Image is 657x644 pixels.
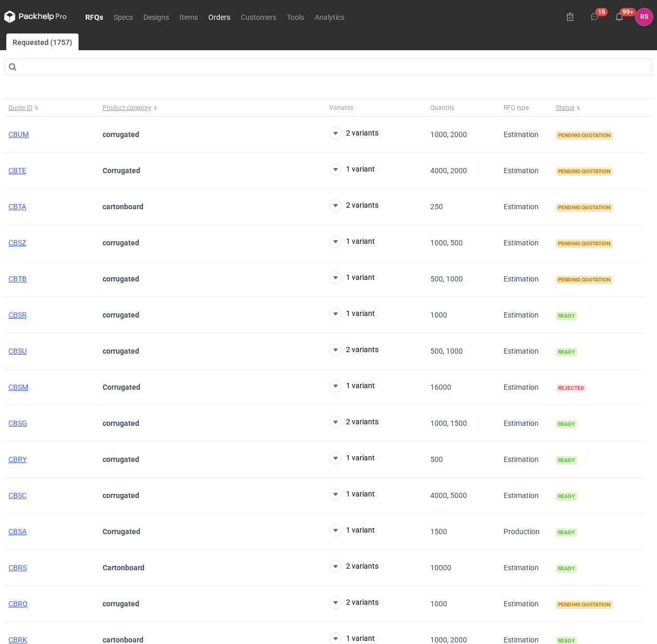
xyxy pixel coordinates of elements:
[556,384,586,392] span: Rejected
[329,488,375,501] button: 1 variant
[329,524,375,537] button: 1 variant
[499,297,552,333] div: Estimation
[103,311,139,319] strong: corrugated
[499,442,552,478] div: Estimation
[499,189,552,225] div: Estimation
[203,10,236,23] a: Orders
[430,166,467,175] span: 4000, 2000
[556,456,577,465] span: Ready
[430,419,467,427] span: 1000, 1500
[8,166,26,175] a: CBTE
[499,369,552,405] div: Estimation
[499,333,552,369] div: Estimation
[430,311,447,319] span: 1000
[430,202,443,211] span: 250
[329,163,375,176] button: 1 variant
[499,405,552,442] div: Estimation
[8,275,27,283] a: CBTB
[80,10,108,23] a: RFQs
[329,199,378,212] button: 2 variants
[98,99,325,116] button: Product category
[556,167,613,176] span: Pending quotation
[611,8,628,25] button: 99+
[103,202,143,211] strong: cartonboard
[103,383,140,391] strong: Corrugated
[8,202,26,211] a: CBTA
[499,261,552,297] div: Estimation
[430,563,451,572] span: 10000
[8,491,27,500] a: CBSC
[138,10,174,23] a: Designs
[556,240,613,248] span: Pending quotation
[103,419,139,427] strong: corrugated
[6,33,79,50] a: Requested (1757)
[586,8,603,25] button: 15
[504,104,529,112] span: RFQ type
[499,153,552,189] div: Estimation
[8,383,28,391] span: CBSM
[4,10,67,23] svg: Packhelp Pro
[103,347,139,355] strong: corrugated
[8,419,27,427] a: CBSG
[430,239,463,247] span: 1000, 500
[8,347,27,355] a: CBSU
[556,348,577,356] span: Ready
[329,596,378,609] button: 2 variants
[8,527,27,536] span: CBSA
[103,166,140,175] strong: Corrugated
[499,586,552,622] div: Estimation
[103,527,140,536] strong: Corrugated
[8,239,26,247] a: CBSZ
[430,455,443,464] span: 500
[236,10,282,23] a: Customers
[174,10,203,23] a: Items
[8,104,32,112] span: Quote ID
[556,420,577,428] span: Ready
[556,204,613,212] span: Pending quotation
[499,514,552,550] div: Production
[430,347,463,355] span: 500, 1000
[8,130,29,139] a: CBUM
[8,636,27,644] a: CBRK
[8,311,27,319] a: CBSR
[556,104,574,112] span: Status
[430,383,451,391] span: 16000
[8,455,27,464] span: CBRY
[282,10,309,23] a: Tools
[8,563,27,572] a: CBRS
[103,563,144,572] strong: Cartonboard
[556,131,613,140] span: Pending quotation
[556,564,577,573] span: Ready
[108,10,138,23] a: Specs
[329,344,378,356] button: 2 variants
[309,10,350,23] a: Analytics
[430,600,447,608] span: 1000
[103,600,139,608] strong: corrugated
[103,491,139,500] strong: corrugated
[499,478,552,514] div: Estimation
[636,8,653,26] figcaption: RS
[430,491,467,500] span: 4000, 5000
[103,130,139,139] strong: corrugated
[103,239,139,247] strong: corrugated
[329,380,375,392] button: 1 variant
[552,99,646,116] button: Status
[103,275,139,283] strong: corrugated
[499,225,552,261] div: Estimation
[556,312,577,320] span: Ready
[430,527,447,536] span: 1500
[8,600,28,608] a: CBRQ
[430,104,454,112] span: Quantity
[499,550,552,586] div: Estimation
